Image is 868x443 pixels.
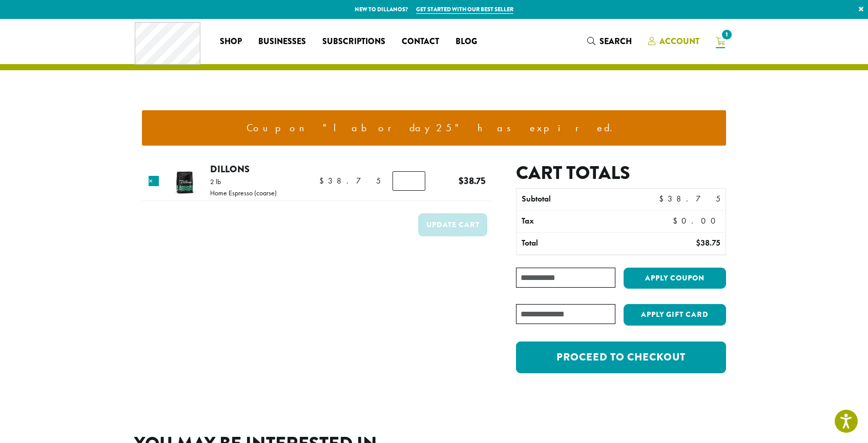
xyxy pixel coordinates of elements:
[673,215,720,226] bdi: 0.00
[210,178,277,185] p: 2 lb
[459,174,464,188] span: $
[392,171,425,191] input: Product quantity
[150,118,718,138] li: Coupon "laborday25" has expired.
[516,211,665,232] th: Tax
[720,28,734,42] span: 1
[456,35,477,48] span: Blog
[624,268,726,289] button: Apply coupon
[322,35,385,48] span: Subscriptions
[696,237,720,248] bdi: 38.75
[659,193,720,204] bdi: 38.75
[624,304,726,326] button: Apply Gift Card
[659,193,668,204] span: $
[210,189,277,196] p: Home Espresso (coarse)
[212,33,250,50] a: Shop
[516,233,642,254] th: Total
[149,176,159,186] a: Remove this item
[402,35,439,48] span: Contact
[696,237,700,248] span: $
[210,162,250,176] a: Dillons
[516,189,642,210] th: Subtotal
[220,35,242,48] span: Shop
[659,35,699,47] span: Account
[673,215,681,226] span: $
[516,162,726,184] h2: Cart totals
[459,174,486,188] bdi: 38.75
[168,165,201,198] img: Dillons
[258,35,306,48] span: Businesses
[319,175,381,186] bdi: 38.75
[416,5,513,14] a: Get started with our best seller
[516,341,726,373] a: Proceed to checkout
[579,33,640,50] a: Search
[418,213,487,236] button: Update cart
[600,35,632,47] span: Search
[319,175,328,186] span: $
